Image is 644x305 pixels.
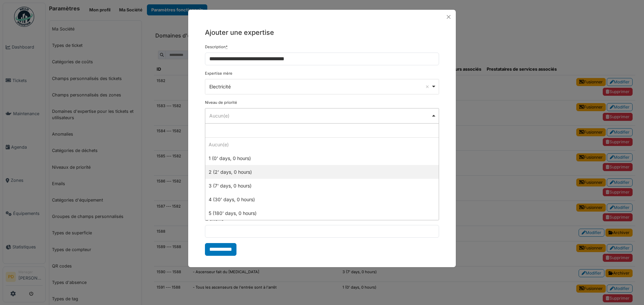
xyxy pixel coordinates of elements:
div: 1 (0' days, 0 hours) [205,151,439,165]
div: 5 (180' days, 0 hours) [205,206,439,220]
label: Niveau de priorité [205,100,237,105]
div: 2 (2' days, 0 hours) [205,165,439,179]
div: 3 (7' days, 0 hours) [205,179,439,193]
label: Expertise mère [205,71,232,76]
div: Aucun(e) [205,138,439,151]
button: Remove item: '1593' [424,83,431,90]
label: Description [205,44,228,50]
div: Electricité [209,83,431,90]
abbr: Requis [226,45,228,49]
button: Close [444,12,453,21]
div: Aucun(e) [209,112,431,119]
h5: Ajouter une expertise [205,27,439,37]
input: Aucun(e) [205,124,439,138]
div: 4 (30' days, 0 hours) [205,193,439,206]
